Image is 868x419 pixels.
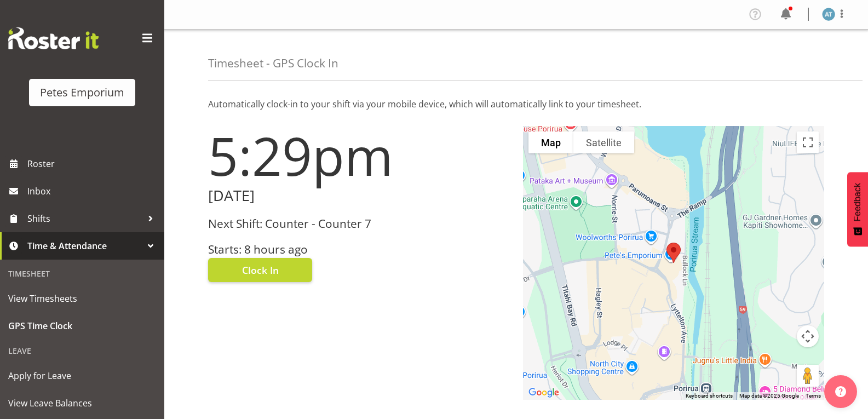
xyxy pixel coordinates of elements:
[27,238,142,254] span: Time & Attendance
[853,183,863,221] span: Feedback
[526,386,562,400] img: Google
[242,263,279,277] span: Clock In
[27,210,142,227] span: Shifts
[3,285,162,312] a: View Timesheets
[3,389,162,417] a: View Leave Balances
[27,156,159,172] span: Roster
[3,312,162,340] a: GPS Time Clock
[526,386,562,400] a: Open this area in Google Maps (opens a new window)
[3,340,162,362] div: Leave
[208,217,510,230] h3: Next Shift: Counter - Counter 7
[847,172,868,246] button: Feedback - Show survey
[8,290,156,307] span: View Timesheets
[806,393,821,399] a: Terms (opens in new tab)
[208,97,824,111] p: Automatically clock-in to your shift via your mobile device, which will automatically link to you...
[208,187,510,204] h2: [DATE]
[8,318,156,334] span: GPS Time Clock
[3,262,162,285] div: Timesheet
[686,392,733,400] button: Keyboard shortcuts
[208,243,510,256] h3: Starts: 8 hours ago
[3,362,162,389] a: Apply for Leave
[208,126,510,185] h1: 5:29pm
[835,386,846,397] img: help-xxl-2.png
[573,131,634,153] button: Show satellite imagery
[797,365,819,387] button: Drag Pegman onto the map to open Street View
[27,183,159,199] span: Inbox
[40,84,124,101] div: Petes Emporium
[8,395,156,411] span: View Leave Balances
[797,131,819,153] button: Toggle fullscreen view
[208,57,338,70] h4: Timesheet - GPS Clock In
[8,368,156,384] span: Apply for Leave
[822,8,835,21] img: alex-micheal-taniwha5364.jpg
[208,258,312,282] button: Clock In
[8,27,99,49] img: Rosterit website logo
[797,325,819,347] button: Map camera controls
[528,131,573,153] button: Show street map
[739,393,799,399] span: Map data ©2025 Google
